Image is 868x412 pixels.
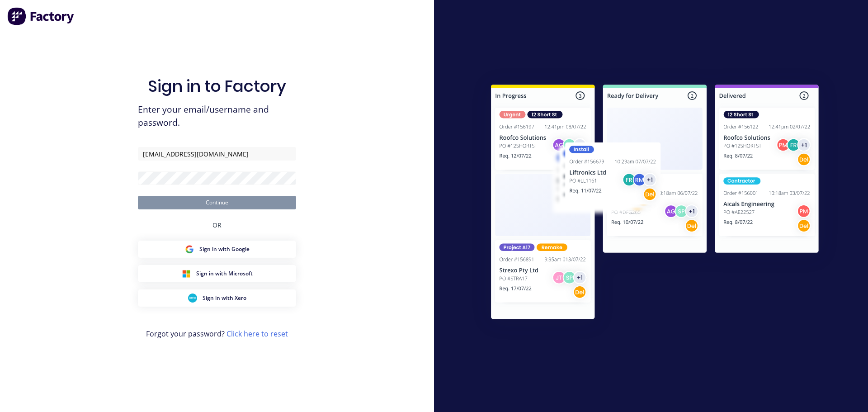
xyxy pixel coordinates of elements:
img: Factory [7,7,75,25]
img: Sign in [471,66,839,341]
span: Forgot your password? [146,328,288,339]
input: Email/Username [138,147,296,161]
a: Click here to reset [226,329,288,339]
button: Xero Sign inSign in with Xero [138,289,296,307]
button: Continue [138,196,296,209]
img: Xero Sign in [188,294,197,303]
img: Microsoft Sign in [182,269,191,278]
span: Sign in with Xero [203,294,246,302]
button: Microsoft Sign inSign in with Microsoft [138,265,296,282]
span: Sign in with Microsoft [196,270,253,278]
h1: Sign in to Factory [148,76,286,96]
span: Enter your email/username and password. [138,103,296,129]
div: OR [212,209,222,241]
button: Google Sign inSign in with Google [138,241,296,258]
span: Sign in with Google [199,245,250,253]
img: Google Sign in [185,245,194,254]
